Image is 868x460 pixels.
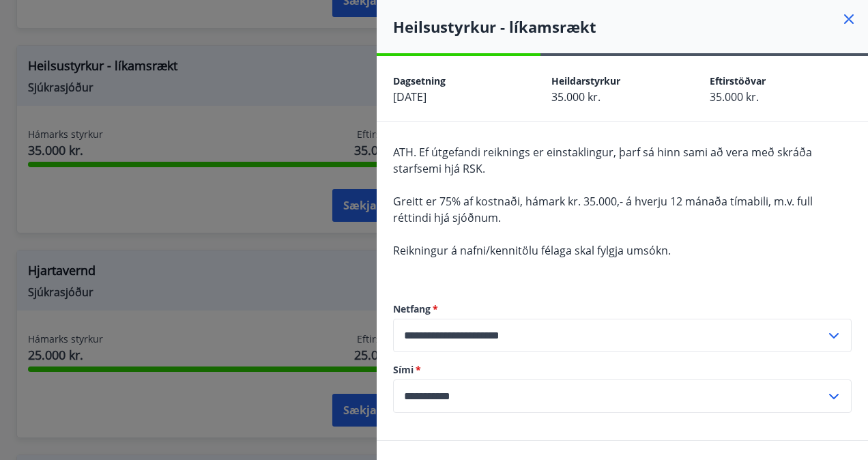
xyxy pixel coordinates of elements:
[393,302,852,316] label: Netfang
[393,145,812,176] span: ATH. Ef útgefandi reiknings er einstaklingur, þarf sá hinn sami að vera með skráða starfsemi hjá ...
[710,89,759,104] span: 35.000 kr.
[393,194,813,225] span: Greitt er 75% af kostnaði, hámark kr. 35.000,- á hverju 12 mánaða tímabili, m.v. full réttindi hj...
[393,16,868,37] h4: Heilsustyrkur - líkamsrækt
[710,74,766,87] span: Eftirstöðvar
[393,89,426,104] span: [DATE]
[551,89,601,104] span: 35.000 kr.
[393,243,671,258] span: Reikningur á nafni/kennitölu félaga skal fylgja umsókn.
[551,74,620,87] span: Heildarstyrkur
[393,74,446,87] span: Dagsetning
[393,363,852,377] label: Sími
